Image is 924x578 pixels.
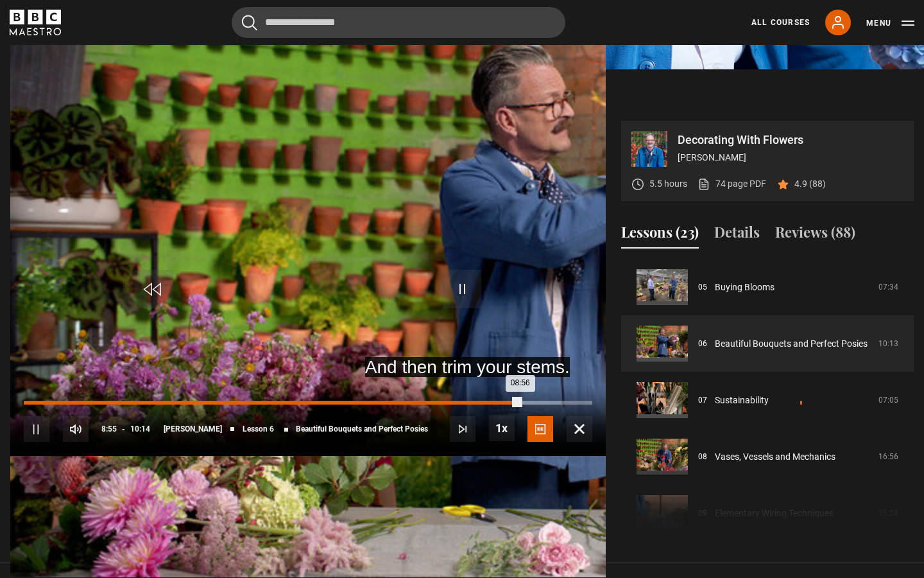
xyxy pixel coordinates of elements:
[715,337,868,351] a: Beautiful Bouquets and Perfect Posies
[567,416,592,442] button: Fullscreen
[242,15,257,31] button: Submit the search query
[63,416,89,442] button: Mute
[24,401,592,405] div: Progress Bar
[714,222,760,249] button: Details
[621,222,699,249] button: Lessons (23)
[527,416,553,442] button: Captions
[243,425,274,433] span: Lesson 6
[697,177,766,191] a: 74 page PDF
[450,416,475,442] button: Next Lesson
[24,416,49,442] button: Pause
[715,450,835,464] a: Vases, Vessels and Mechanics
[751,17,810,28] a: All Courses
[678,134,903,146] p: Decorating With Flowers
[715,281,774,294] a: Buying Blooms
[164,425,222,433] span: [PERSON_NAME]
[775,222,855,249] button: Reviews (88)
[122,425,125,433] span: -
[130,417,150,441] span: 10:14
[232,7,565,38] input: Search
[10,121,606,456] video-js: Video Player
[101,417,117,441] span: 8:55
[649,177,687,191] p: 5.5 hours
[866,17,914,30] button: Toggle navigation
[489,416,515,441] button: Playback Rate
[794,177,826,191] p: 4.9 (88)
[678,151,903,164] p: [PERSON_NAME]
[715,394,769,407] a: Sustainability
[296,425,428,433] span: Beautiful Bouquets and Perfect Posies
[10,10,61,35] svg: BBC Maestro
